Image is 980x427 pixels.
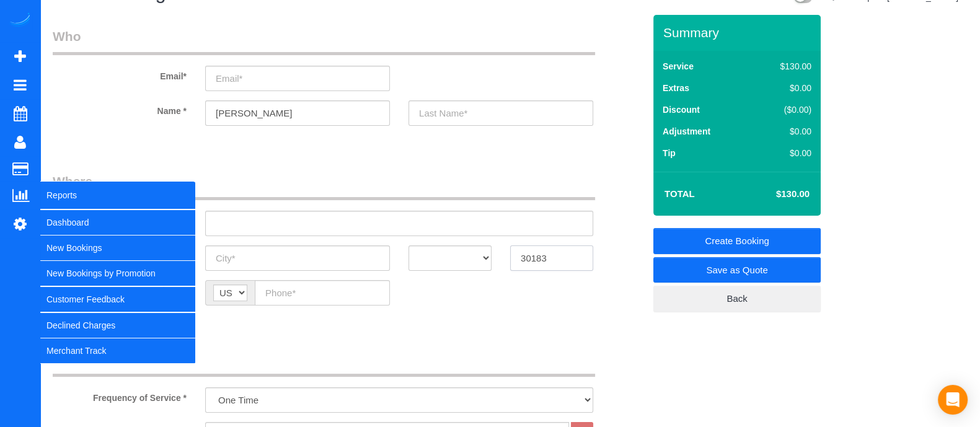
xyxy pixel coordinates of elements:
[739,189,810,200] h4: $130.00
[754,147,811,159] div: $0.00
[754,60,811,73] div: $130.00
[754,125,811,138] div: $0.00
[754,82,811,94] div: $0.00
[40,210,195,235] a: Dashboard
[754,103,811,116] div: ($0.00)
[938,385,968,415] div: Open Intercom Messenger
[205,245,390,271] input: City*
[40,236,195,260] a: New Bookings
[255,280,390,306] input: Phone*
[53,172,595,200] legend: Where
[40,209,195,364] ul: Reports
[40,181,195,209] span: Reports
[663,125,710,138] label: Adjustment
[653,257,821,283] a: Save as Quote
[205,66,390,91] input: Email*
[663,60,694,73] label: Service
[40,261,195,286] a: New Bookings by Promotion
[663,147,676,159] label: Tip
[653,228,821,254] a: Create Booking
[663,25,814,40] h3: Summary
[205,100,390,126] input: First Name*
[664,188,695,199] strong: Total
[40,287,195,312] a: Customer Feedback
[408,100,593,126] input: Last Name*
[653,286,821,312] a: Back
[43,387,196,404] label: Frequency of Service *
[40,313,195,338] a: Declined Charges
[7,12,32,30] img: Automaid Logo
[53,349,595,377] legend: What
[663,103,700,116] label: Discount
[53,27,595,55] legend: Who
[43,66,196,82] label: Email*
[663,82,689,94] label: Extras
[40,338,195,363] a: Merchant Track
[43,100,196,117] label: Name *
[510,245,593,271] input: Zip Code*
